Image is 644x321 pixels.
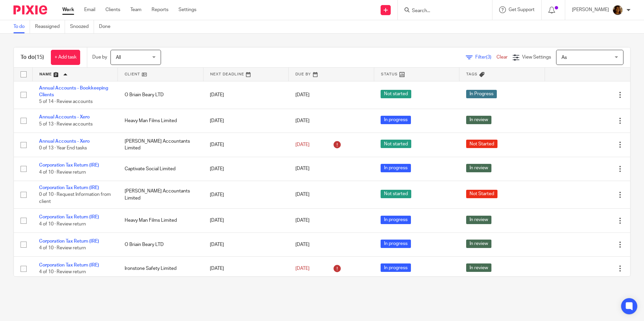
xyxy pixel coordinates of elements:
span: As [561,55,567,60]
a: Email [84,6,95,13]
span: (15) [35,55,44,60]
a: Team [130,6,141,13]
img: Arvinder.jpeg [612,5,623,15]
h1: To do [21,54,44,61]
a: Corporation Tax Return (IRE) [39,215,99,219]
a: Clear [496,55,508,60]
span: [DATE] [295,167,310,171]
td: [DATE] [203,81,289,109]
span: (3) [486,55,491,60]
p: [PERSON_NAME] [572,6,609,13]
a: Clients [105,6,120,13]
td: [DATE] [203,181,289,208]
span: In progress [381,263,411,272]
a: Done [99,20,116,33]
span: 0 of 10 · Request Information from client [39,192,111,204]
span: Filter [475,55,496,60]
td: [PERSON_NAME] Accountants Limited [118,181,203,208]
span: 4 of 10 · Review return [39,222,86,226]
span: Not Started [466,190,497,198]
span: In progress [381,164,411,172]
td: Ironstone Safety Limited [118,257,203,281]
span: Not started [381,90,411,98]
span: [DATE] [295,192,310,197]
td: [DATE] [203,257,289,281]
td: [DATE] [203,109,289,133]
span: In progress [381,116,411,124]
td: [PERSON_NAME] Accountants Limited [118,133,203,157]
td: [DATE] [203,233,289,256]
a: Annual Accounts - Xero [39,115,90,119]
span: In review [466,216,491,224]
a: Snoozed [70,20,94,33]
td: Heavy Man Films Limited [118,109,203,133]
span: [DATE] [295,142,310,147]
td: [DATE] [203,157,289,181]
a: Reassigned [35,20,65,33]
a: To do [13,20,30,33]
a: Reports [152,6,168,13]
span: In Progress [466,90,497,98]
span: View Settings [522,55,551,60]
a: Corporation Tax Return (IRE) [39,263,99,267]
span: In review [466,116,491,124]
a: Annual Accounts - Bookkeeping Clients [39,86,108,97]
span: In review [466,263,491,272]
span: [DATE] [295,93,310,97]
span: 4 of 10 · Review return [39,246,86,250]
span: 4 of 10 · Review return [39,270,86,275]
span: [DATE] [295,242,310,247]
span: In review [466,240,491,248]
span: Not Started [466,140,497,148]
input: Search [411,8,472,14]
span: Not started [381,190,411,198]
span: 5 of 13 · Review accounts [39,122,93,127]
img: Pixie [13,5,47,14]
span: In progress [381,216,411,224]
span: 5 of 14 · Review accounts [39,99,93,104]
a: Corporation Tax Return (IRE) [39,163,99,168]
span: [DATE] [295,266,310,271]
span: All [116,55,121,60]
span: In review [466,164,491,172]
span: Not started [381,140,411,148]
a: Work [62,6,74,13]
a: + Add task [51,50,80,65]
td: O Briain Beary LTD [118,81,203,109]
a: Corporation Tax Return (IRE) [39,239,99,244]
p: Due by [92,54,107,61]
span: 0 of 13 · Year End tasks [39,146,87,150]
a: Corporation Tax Return (IRE) [39,185,99,190]
span: Tags [466,72,478,76]
a: Settings [179,6,196,13]
span: In progress [381,240,411,248]
td: [DATE] [203,133,289,157]
span: 4 of 10 · Review return [39,170,86,175]
td: Heavy Man Films Limited [118,209,203,233]
td: O Briain Beary LTD [118,233,203,256]
span: Get Support [509,7,535,12]
span: [DATE] [295,218,310,223]
td: Captivate Social Limited [118,157,203,181]
span: [DATE] [295,118,310,123]
td: [DATE] [203,209,289,233]
a: Annual Accounts - Xero [39,139,90,144]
